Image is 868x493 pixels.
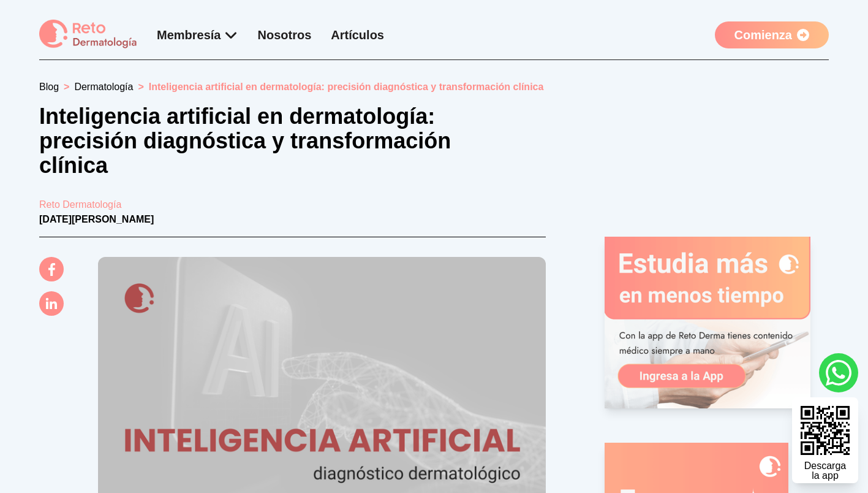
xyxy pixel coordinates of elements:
[149,82,544,92] span: Inteligencia artificial en dermatología: precisión diagnóstica y transformación clínica
[605,408,810,423] p: Ads
[39,212,829,227] p: [DATE][PERSON_NAME]
[819,353,858,392] a: whatsapp button
[258,28,312,42] a: Nosotros
[39,82,59,92] a: Blog
[331,28,384,42] a: Artículos
[715,21,829,48] a: Comienza
[39,20,137,50] img: logo Reto dermatología
[157,26,238,44] div: Membresía
[605,237,810,408] img: Ad - web | blog-post | side | reto dermatologia registrarse | 2025-08-28 | 1
[138,82,143,92] span: >
[39,104,510,178] h1: Inteligencia artificial en dermatología: precisión diagnóstica y transformación clínica
[39,197,829,212] a: Reto Dermatología
[64,82,69,92] span: >
[74,82,133,92] a: Dermatología
[804,461,846,481] div: Descarga la app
